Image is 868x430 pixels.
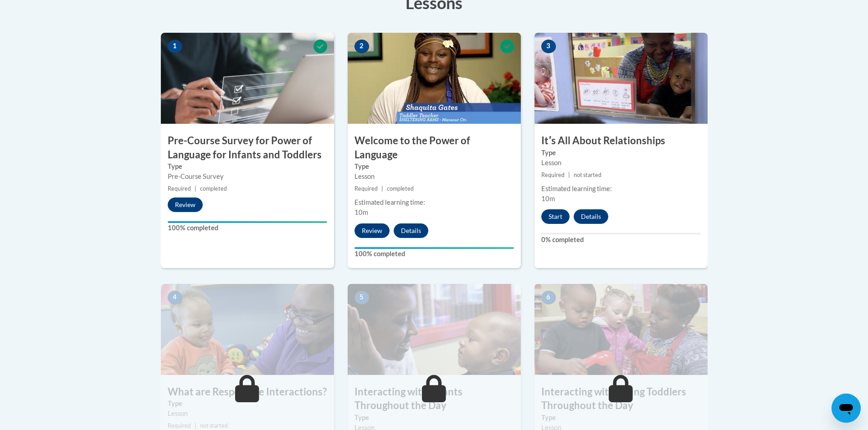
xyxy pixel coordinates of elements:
div: Lesson [168,409,327,419]
span: 1 [168,40,182,53]
button: Details [394,223,428,238]
span: | [195,422,196,429]
h3: Itʹs All About Relationships [534,134,708,148]
span: 4 [168,291,182,304]
label: Type [354,162,514,172]
span: 3 [541,40,556,53]
div: Estimated learning time: [354,197,514,207]
span: Required [354,185,378,192]
span: 2 [354,40,369,53]
img: Course Image [348,33,521,124]
h3: Pre-Course Survey for Power of Language for Infants and Toddlers [161,134,334,162]
span: | [381,185,383,192]
img: Course Image [348,284,521,375]
button: Start [541,209,570,224]
span: | [195,185,196,192]
span: not started [574,172,601,178]
span: 10m [354,208,368,216]
label: Type [168,399,327,409]
label: Type [168,162,327,172]
img: Course Image [534,284,708,375]
span: Required [168,422,191,429]
div: Lesson [354,172,514,182]
label: 100% completed [168,223,327,233]
div: Estimated learning time: [541,184,701,194]
button: Review [168,197,203,212]
img: Course Image [161,284,334,375]
div: Your progress [354,247,514,249]
label: Type [541,148,701,158]
h3: What are Responsive Interactions? [161,385,334,399]
div: Your progress [168,221,327,223]
span: 6 [541,291,556,304]
span: | [568,172,570,178]
span: Required [168,185,191,192]
span: not started [200,422,228,429]
label: Type [541,413,701,423]
iframe: Button to launch messaging window [832,394,861,423]
label: 0% completed [541,235,701,245]
span: completed [200,185,227,192]
button: Details [574,209,608,224]
div: Pre-Course Survey [168,172,327,182]
span: 5 [354,291,369,304]
span: completed [387,185,414,192]
h3: Welcome to the Power of Language [348,134,521,162]
label: Type [354,413,514,423]
h3: Interacting with Infants Throughout the Day [348,385,521,413]
h3: Interacting with Young Toddlers Throughout the Day [534,385,708,413]
span: Required [541,172,565,178]
img: Course Image [534,33,708,124]
button: Review [354,223,390,238]
img: Course Image [161,33,334,124]
span: 10m [541,195,555,202]
div: Lesson [541,158,701,168]
label: 100% completed [354,249,514,259]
